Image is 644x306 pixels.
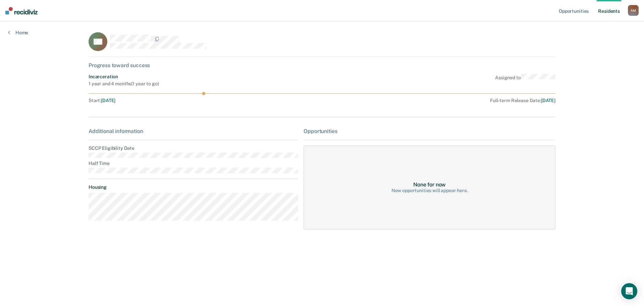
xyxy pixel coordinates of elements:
[89,128,298,134] div: Additional information
[89,74,159,80] div: Incarceration
[101,98,115,103] span: [DATE]
[304,98,555,103] div: Full-term Release Date :
[391,188,468,193] div: New opportunities will appear here.
[628,5,639,16] button: AM
[541,98,555,103] span: [DATE]
[89,62,555,69] div: Progress toward success
[413,181,446,188] div: None for now
[495,74,555,87] div: Assigned to
[8,30,28,36] a: Home
[89,98,302,103] div: Start :
[304,128,555,134] div: Opportunities
[89,161,298,166] dt: Half Time
[89,145,298,151] dt: SCCP Eligibility Date
[5,7,38,14] img: Recidiviz
[628,5,639,16] div: A M
[89,81,159,87] div: 1 year and 4 months ( 1 year to go )
[89,184,298,190] dt: Housing
[621,283,637,299] div: Open Intercom Messenger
